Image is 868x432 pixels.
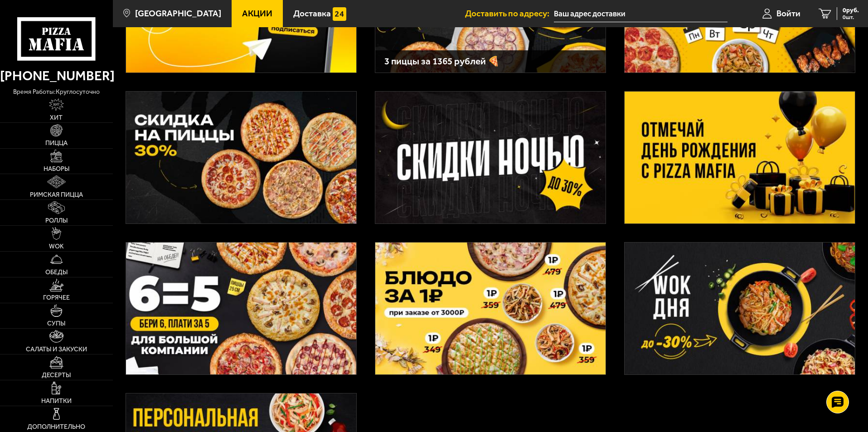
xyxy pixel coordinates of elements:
span: Горячее [43,295,70,301]
span: Дополнительно [27,424,85,430]
span: Акции [242,9,272,18]
span: Доставить по адресу: [465,9,554,18]
img: 15daf4d41897b9f0e9f617042186c801.svg [333,7,346,21]
span: [GEOGRAPHIC_DATA] [135,9,221,18]
span: Войти [776,9,800,18]
span: Римская пицца [30,192,83,198]
span: Хит [50,115,63,121]
span: Супы [47,320,65,327]
h3: 3 пиццы за 1365 рублей 🍕 [384,57,596,66]
span: Десерты [42,372,71,379]
span: 0 руб. [843,7,859,14]
span: Доставка [293,9,331,18]
span: 0 шт. [843,15,859,20]
span: WOK [49,243,64,250]
span: Обеды [45,269,68,276]
span: Салаты и закуски [26,346,87,353]
span: Роллы [45,218,68,224]
span: Наборы [44,166,69,172]
input: Ваш адрес доставки [554,5,727,22]
span: Напитки [41,398,72,404]
span: Пицца [45,140,68,146]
